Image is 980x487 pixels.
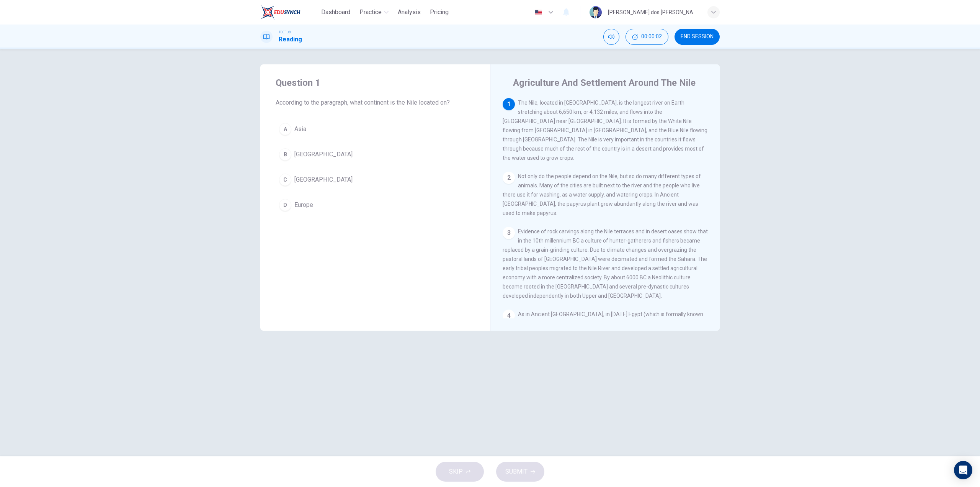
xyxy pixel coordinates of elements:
button: C[GEOGRAPHIC_DATA] [276,170,475,189]
span: Pricing [430,8,449,17]
button: AAsia [276,120,475,139]
img: en [534,10,543,15]
span: Analysis [398,8,421,17]
span: According to the paragraph, what continent is the Nile located on? [276,98,475,107]
div: A [279,123,291,135]
img: Profile picture [590,6,602,18]
h4: Question 1 [276,77,475,89]
h4: Agriculture And Settlement Around The Nile [513,77,696,89]
span: TOEFL® [279,30,291,35]
div: 1 [503,98,515,110]
button: 00:00:02 [626,29,668,45]
img: EduSynch logo [260,5,301,20]
div: 2 [503,172,515,184]
div: D [279,199,291,211]
div: 3 [503,227,515,239]
div: [PERSON_NAME] dos [PERSON_NAME] [608,8,698,17]
button: Dashboard [318,5,353,19]
button: END SESSION [675,29,720,45]
span: Europe [294,200,313,210]
div: Mute [603,29,619,45]
span: Evidence of rock carvings along the Nile terraces and in desert oases show that in the 10th mille... [503,228,708,299]
button: Practice [356,5,392,19]
span: [GEOGRAPHIC_DATA] [294,150,353,159]
button: DEurope [276,195,475,215]
div: C [279,174,291,186]
button: Pricing [427,5,452,19]
button: B[GEOGRAPHIC_DATA] [276,145,475,164]
span: Not only do the people depend on the Nile, but so do many different types of animals. Many of the... [503,173,701,216]
span: Practice [359,8,382,17]
span: [GEOGRAPHIC_DATA] [294,175,353,184]
span: As in Ancient [GEOGRAPHIC_DATA], in [DATE] Egypt (which is formally known as the Arab Republic of... [503,311,703,372]
span: Asia [294,125,306,134]
h1: Reading [279,35,302,44]
div: Hide [626,29,668,45]
span: END SESSION [681,34,714,40]
button: Analysis [395,5,424,19]
span: The Nile, located in [GEOGRAPHIC_DATA], is the longest river on Earth stretching about 6,650 km, ... [503,100,707,161]
div: Open Intercom Messenger [954,461,972,479]
div: B [279,148,291,161]
div: 4 [503,310,515,322]
span: Dashboard [321,8,350,17]
span: 00:00:02 [641,34,662,40]
a: EduSynch logo [260,5,318,20]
